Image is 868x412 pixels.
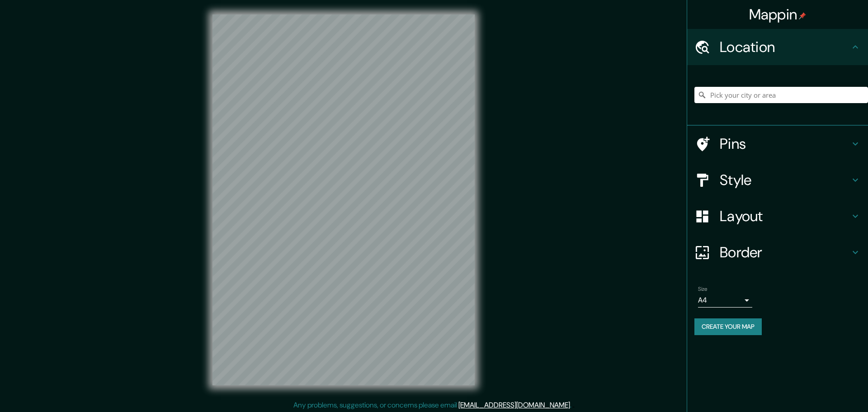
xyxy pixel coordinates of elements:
[698,293,752,308] div: A4
[573,400,575,411] div: .
[212,14,475,385] canvas: Map
[720,243,850,261] h4: Border
[687,162,868,198] div: Style
[694,87,868,103] input: Pick your city or area
[687,29,868,65] div: Location
[720,38,850,56] h4: Location
[293,400,571,411] p: Any problems, suggestions, or concerns please email .
[749,5,807,24] h4: Mappin
[694,318,762,335] button: Create your map
[698,285,708,293] label: Size
[799,12,806,19] img: pin-icon.png
[458,400,570,410] a: [EMAIL_ADDRESS][DOMAIN_NAME]
[687,234,868,270] div: Border
[720,171,850,189] h4: Style
[720,207,850,225] h4: Layout
[687,126,868,162] div: Pins
[720,135,850,153] h4: Pins
[687,198,868,234] div: Layout
[571,400,573,411] div: .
